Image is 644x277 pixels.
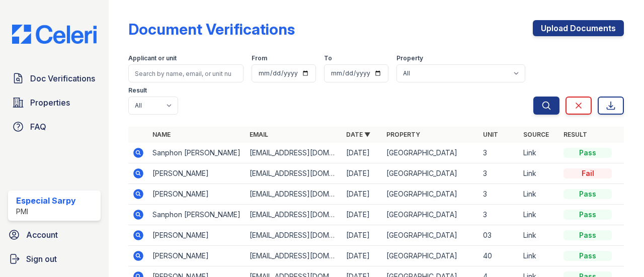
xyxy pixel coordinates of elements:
[152,131,171,138] a: Name
[30,72,95,84] span: Doc Verifications
[479,143,519,163] td: 3
[26,253,57,265] span: Sign out
[148,163,245,184] td: [PERSON_NAME]
[519,225,559,246] td: Link
[342,246,382,266] td: [DATE]
[26,229,58,241] span: Account
[519,143,559,163] td: Link
[519,246,559,266] td: Link
[519,205,559,225] td: Link
[563,131,587,138] a: Result
[342,225,382,246] td: [DATE]
[382,246,479,266] td: [GEOGRAPHIC_DATA]
[252,54,267,62] label: From
[250,131,268,138] a: Email
[148,225,245,246] td: [PERSON_NAME]
[324,54,332,62] label: To
[382,205,479,225] td: [GEOGRAPHIC_DATA]
[128,64,244,82] input: Search by name, email, or unit number
[563,168,612,178] div: Fail
[16,207,76,217] div: PMI
[479,163,519,184] td: 3
[342,184,382,205] td: [DATE]
[382,225,479,246] td: [GEOGRAPHIC_DATA]
[246,163,342,184] td: [EMAIL_ADDRESS][DOMAIN_NAME]
[342,143,382,163] td: [DATE]
[148,246,245,266] td: [PERSON_NAME]
[396,54,423,62] label: Property
[246,184,342,205] td: [EMAIL_ADDRESS][DOMAIN_NAME]
[128,54,177,62] label: Applicant or unit
[4,225,105,245] a: Account
[246,205,342,225] td: [EMAIL_ADDRESS][DOMAIN_NAME]
[8,68,101,88] a: Doc Verifications
[8,117,101,137] a: FAQ
[563,251,612,261] div: Pass
[563,230,612,240] div: Pass
[519,184,559,205] td: Link
[479,205,519,225] td: 3
[479,246,519,266] td: 40
[16,195,76,207] div: Especial Sarpy
[148,143,245,163] td: Sanphon [PERSON_NAME]
[4,25,105,44] img: CE_Logo_Blue-a8612792a0a2168367f1c8372b55b34899dd931a85d93a1a3d3e32e68fde9ad4.png
[128,20,295,38] div: Document Verifications
[128,86,147,95] label: Result
[533,20,624,36] a: Upload Documents
[246,246,342,266] td: [EMAIL_ADDRESS][DOMAIN_NAME]
[386,131,420,138] a: Property
[342,205,382,225] td: [DATE]
[483,131,498,138] a: Unit
[479,225,519,246] td: 03
[148,184,245,205] td: [PERSON_NAME]
[246,143,342,163] td: [EMAIL_ADDRESS][DOMAIN_NAME]
[30,97,70,109] span: Properties
[4,249,105,269] a: Sign out
[30,121,46,133] span: FAQ
[382,163,479,184] td: [GEOGRAPHIC_DATA]
[148,205,245,225] td: Sanphon [PERSON_NAME]
[246,225,342,246] td: [EMAIL_ADDRESS][DOMAIN_NAME]
[382,143,479,163] td: [GEOGRAPHIC_DATA]
[382,184,479,205] td: [GEOGRAPHIC_DATA]
[8,93,101,113] a: Properties
[563,210,612,220] div: Pass
[519,163,559,184] td: Link
[479,184,519,205] td: 3
[346,131,370,138] a: Date ▼
[563,148,612,158] div: Pass
[342,163,382,184] td: [DATE]
[563,189,612,199] div: Pass
[523,131,549,138] a: Source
